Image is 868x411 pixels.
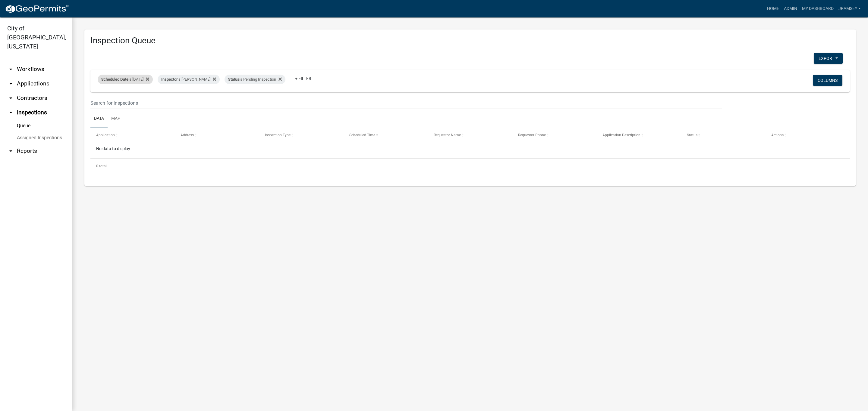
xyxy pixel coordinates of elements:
[90,109,108,128] a: Data
[771,133,784,137] span: Actions
[349,133,375,137] span: Scheduled Time
[158,75,220,84] div: is [PERSON_NAME]
[259,128,344,143] datatable-header-cell: Inspection Type
[225,75,285,84] div: is Pending Inspection
[782,3,800,14] a: Admin
[101,77,128,82] span: Scheduled Date
[687,133,697,137] span: Status
[90,159,850,174] div: 0 total
[597,128,681,143] datatable-header-cell: Application Description
[290,73,316,84] a: + Filter
[800,3,836,14] a: My Dashboard
[90,143,850,158] div: No data to display
[98,75,153,84] div: is [DATE]
[766,128,850,143] datatable-header-cell: Actions
[90,97,722,109] input: Search for inspections
[765,3,782,14] a: Home
[428,128,512,143] datatable-header-cell: Requestor Name
[228,77,239,82] span: Status
[7,147,14,155] i: arrow_drop_down
[512,128,597,143] datatable-header-cell: Requestor Phone
[7,109,14,116] i: arrow_drop_up
[265,133,291,137] span: Inspection Type
[681,128,766,143] datatable-header-cell: Status
[108,109,124,128] a: Map
[181,133,194,137] span: Address
[90,128,175,143] datatable-header-cell: Application
[518,133,546,137] span: Requestor Phone
[814,53,843,64] button: Export
[836,3,863,14] a: jramsey
[7,94,14,102] i: arrow_drop_down
[813,75,842,86] button: Columns
[7,66,14,73] i: arrow_drop_down
[90,36,850,46] h3: Inspection Queue
[175,128,259,143] datatable-header-cell: Address
[161,77,178,82] span: Inspector
[602,133,640,137] span: Application Description
[344,128,428,143] datatable-header-cell: Scheduled Time
[434,133,461,137] span: Requestor Name
[7,80,14,87] i: arrow_drop_down
[96,133,115,137] span: Application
